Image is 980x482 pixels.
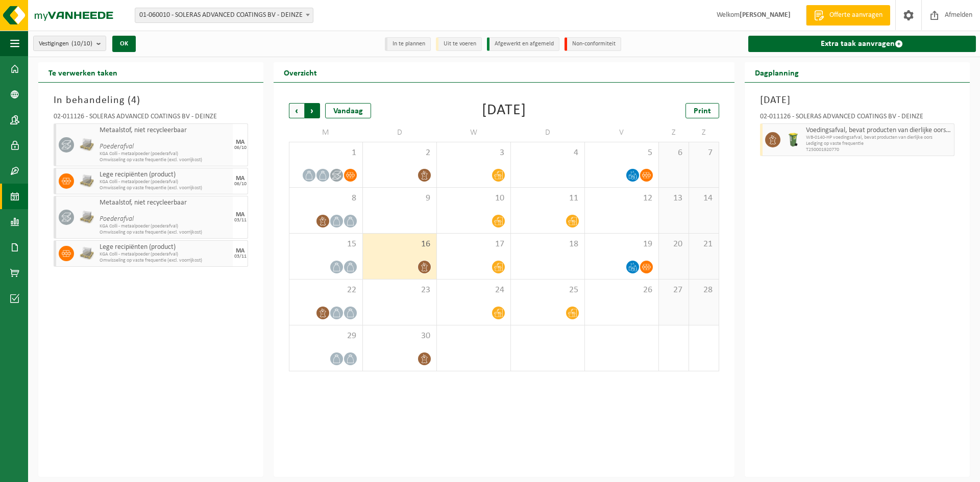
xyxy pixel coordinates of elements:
[748,36,976,52] a: Extra taak aanvragen
[135,8,313,23] span: 01-060010 - SOLERAS ADVANCED COATINGS BV - DEINZE
[295,331,357,342] span: 29
[295,147,357,159] span: 1
[100,251,230,258] span: KGA Colli - metaalpoeder (poederafval)
[100,126,230,135] span: Metaalstof, niet recycleerbaar
[79,246,94,261] img: PB-PA-0000-WDN-00-03
[806,141,951,147] span: Lediging op vaste frequentie
[806,147,951,153] span: T250001920770
[79,210,94,225] img: LP-PA-00000-WDN-11
[659,123,689,142] td: Z
[516,147,579,159] span: 4
[100,243,230,251] span: Lege recipiënten (product)
[325,103,371,118] div: Vandaag
[694,107,711,115] span: Print
[565,37,621,51] li: Non-conformiteit
[442,239,505,250] span: 17
[71,40,92,47] count: (10/10)
[54,93,248,108] h3: In behandeling ( )
[368,193,431,204] span: 9
[516,193,579,204] span: 11
[234,182,247,187] div: 06/10
[368,285,431,296] span: 23
[100,223,230,230] span: KGA Colli - metaalpoeder (poederafval)
[274,62,327,82] h2: Overzicht
[664,239,683,250] span: 20
[100,151,230,157] span: KGA Colli - metaalpoeder (poederafval)
[289,123,363,142] td: M
[806,5,890,26] a: Offerte aanvragen
[100,157,230,163] span: Omwisseling op vaste frequentie (excl. voorrijkost)
[236,175,244,182] div: MA
[482,103,526,118] div: [DATE]
[234,218,247,223] div: 03/11
[590,239,653,250] span: 19
[516,239,579,250] span: 18
[368,331,431,342] span: 30
[385,37,431,51] li: In te plannen
[33,36,106,51] button: Vestigingen(10/10)
[516,285,579,296] span: 25
[236,212,244,218] div: MA
[827,10,885,20] span: Offerte aanvragen
[39,36,92,52] span: Vestigingen
[664,147,683,159] span: 6
[685,103,719,118] a: Print
[236,139,244,145] div: MA
[806,135,951,141] span: WB-0140-HP voedingsafval, bevat producten van dierlijke oors
[442,285,505,296] span: 24
[131,95,137,106] span: 4
[100,199,230,207] span: Metaalstof, niet recycleerbaar
[694,285,714,296] span: 28
[236,248,244,254] div: MA
[487,37,559,51] li: Afgewerkt en afgemeld
[694,147,714,159] span: 7
[760,93,954,108] h3: [DATE]
[234,145,247,150] div: 06/10
[295,285,357,296] span: 22
[664,285,683,296] span: 27
[368,239,431,250] span: 16
[585,123,659,142] td: V
[100,143,134,150] i: Poederafval
[100,230,230,236] span: Omwisseling op vaste frequentie (excl. voorrijkost)
[305,103,320,118] span: Volgende
[79,173,94,189] img: PB-PA-0000-WDN-00-03
[511,123,585,142] td: D
[437,123,511,142] td: W
[289,103,304,118] span: Vorige
[694,193,714,204] span: 14
[38,62,128,82] h2: Te verwerken taken
[590,193,653,204] span: 12
[295,193,357,204] span: 8
[442,147,505,159] span: 3
[79,137,94,153] img: LP-PA-00000-WDN-11
[806,126,951,135] span: Voedingsafval, bevat producten van dierlijke oorsprong, onverpakt, categorie 3
[760,113,954,123] div: 02-011126 - SOLERAS ADVANCED COATINGS BV - DEINZE
[436,37,482,51] li: Uit te voeren
[135,8,313,22] span: 01-060010 - SOLERAS ADVANCED COATINGS BV - DEINZE
[112,36,136,52] button: OK
[590,285,653,296] span: 26
[745,62,809,82] h2: Dagplanning
[442,193,505,204] span: 10
[100,171,230,179] span: Lege recipiënten (product)
[234,254,247,259] div: 03/11
[368,147,431,159] span: 2
[363,123,437,142] td: D
[100,185,230,191] span: Omwisseling op vaste frequentie (excl. voorrijkost)
[786,132,801,147] img: WB-0140-HPE-GN-50
[295,239,357,250] span: 15
[100,258,230,264] span: Omwisseling op vaste frequentie (excl. voorrijkost)
[54,113,248,123] div: 02-011126 - SOLERAS ADVANCED COATINGS BV - DEINZE
[740,11,791,19] strong: [PERSON_NAME]
[100,179,230,185] span: KGA Colli - metaalpoeder (poederafval)
[590,147,653,159] span: 5
[100,215,134,223] i: Poederafval
[689,123,719,142] td: Z
[664,193,683,204] span: 13
[694,239,714,250] span: 21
